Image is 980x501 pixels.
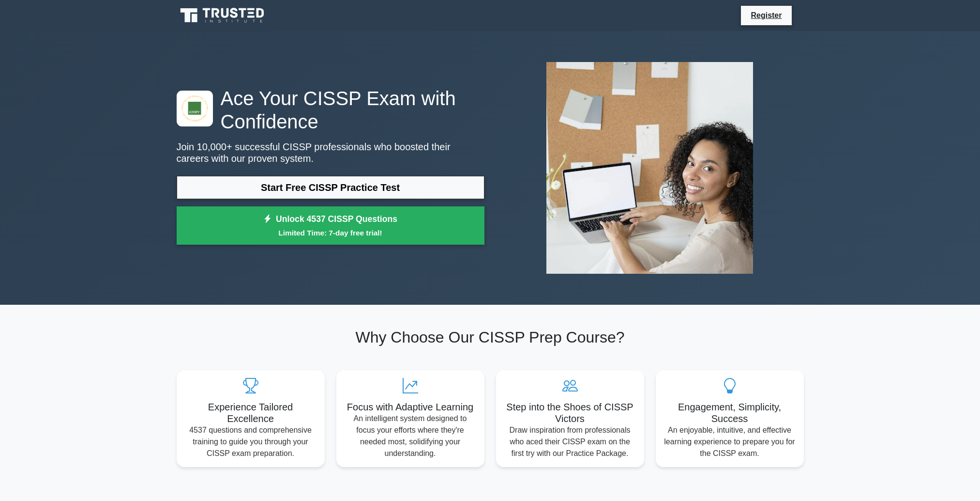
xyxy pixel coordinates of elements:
[184,401,317,424] h5: Experience Tailored Excellence
[344,413,477,459] p: An intelligent system designed to focus your efforts where they're needed most, solidifying your ...
[189,227,472,238] small: Limited Time: 7-day free trial!
[504,401,636,424] h5: Step into the Shoes of CISSP Victors
[177,206,484,245] a: Unlock 4537 CISSP QuestionsLimited Time: 7-day free trial!
[177,176,484,199] a: Start Free CISSP Practice Test
[663,401,796,424] h5: Engagement, Simplicity, Success
[177,87,484,133] h1: Ace Your CISSP Exam with Confidence
[745,9,787,21] a: Register
[184,424,317,459] p: 4537 questions and comprehensive training to guide you through your CISSP exam preparation.
[177,328,804,346] h2: Why Choose Our CISSP Prep Course?
[344,401,477,413] h5: Focus with Adaptive Learning
[663,424,796,459] p: An enjoyable, intuitive, and effective learning experience to prepare you for the CISSP exam.
[504,424,636,459] p: Draw inspiration from professionals who aced their CISSP exam on the first try with our Practice ...
[177,141,484,164] p: Join 10,000+ successful CISSP professionals who boosted their careers with our proven system.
